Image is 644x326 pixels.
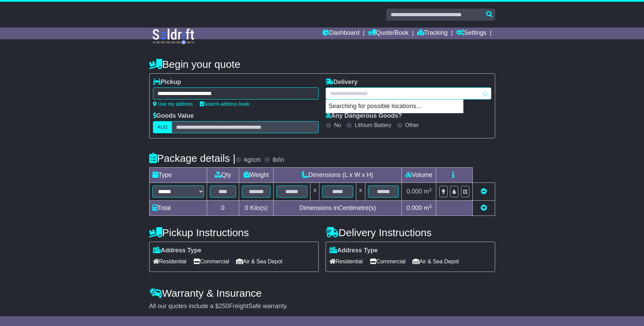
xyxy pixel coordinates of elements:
[274,168,402,183] td: Dimensions (L x W x H)
[424,188,432,195] span: m
[326,227,495,238] h4: Delivery Instructions
[326,78,358,86] label: Delivery
[326,100,463,113] p: Searching for possible locations...
[417,28,448,39] a: Tracking
[310,183,319,201] td: x
[149,201,207,216] td: Total
[274,201,402,216] td: Dimensions in Centimetre(s)
[424,204,432,211] span: m
[153,247,202,254] label: Address Type
[207,168,239,183] td: Qty
[149,168,207,183] td: Type
[429,187,432,192] sup: 3
[407,204,422,211] span: 0.000
[273,156,284,164] label: lb/in
[370,256,406,267] span: Commercial
[153,121,172,133] label: AUD
[329,247,378,254] label: Address Type
[402,168,436,183] td: Volume
[326,87,491,99] typeahead: Please provide city
[149,303,495,310] div: All our quotes include a $ FreightSafe warranty.
[329,256,363,267] span: Residential
[149,227,319,238] h4: Pickup Instructions
[236,256,283,267] span: Air & Sea Depot
[153,101,193,107] a: Use my address
[355,122,391,128] label: Lithium Battery
[412,256,459,267] span: Air & Sea Depot
[153,78,181,86] label: Pickup
[405,122,419,128] label: Other
[356,183,365,201] td: x
[153,112,194,120] label: Goods Value
[149,59,495,70] h4: Begin your quote
[368,28,409,39] a: Quote/Book
[239,168,274,183] td: Weight
[456,28,487,39] a: Settings
[200,101,249,107] a: Search address book
[219,303,229,309] span: 250
[149,287,495,299] h4: Warranty & Insurance
[153,256,186,267] span: Residential
[429,204,432,209] sup: 3
[323,28,359,39] a: Dashboard
[481,188,487,195] a: Remove this item
[326,112,402,120] label: Any Dangerous Goods?
[334,122,341,128] label: No
[245,204,248,211] span: 0
[481,204,487,211] a: Add new item
[239,201,274,216] td: Kilo(s)
[407,188,422,195] span: 0.000
[149,153,236,164] h4: Package details |
[244,156,260,164] label: kg/cm
[193,256,229,267] span: Commercial
[207,201,239,216] td: 0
